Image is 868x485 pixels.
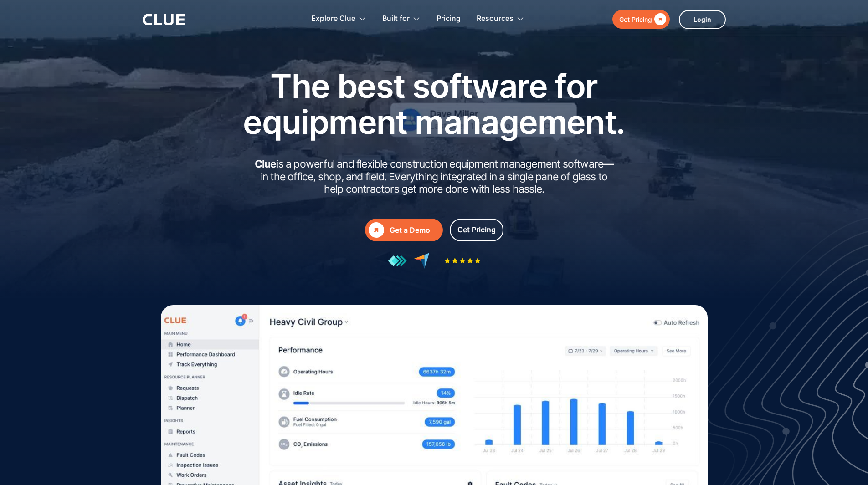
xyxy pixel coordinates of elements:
[382,5,410,33] div: Built for
[388,255,407,267] img: reviews at getapp
[390,225,439,236] div: Get a Demo
[255,158,277,170] strong: Clue
[619,14,652,25] div: Get Pricing
[229,68,639,140] h1: The best software for equipment management.
[450,219,503,241] a: Get Pricing
[477,5,514,33] div: Resources
[311,5,355,33] div: Explore Clue
[457,224,496,235] div: Get Pricing
[444,258,481,264] img: Five-star rating icon
[612,10,670,29] a: Get Pricing
[369,222,384,238] div: 
[679,10,726,29] a: Login
[603,158,613,170] strong: —
[652,14,666,25] div: 
[414,253,430,269] img: reviews at capterra
[365,219,443,241] a: Get a Demo
[252,158,616,196] h2: is a powerful and flexible construction equipment management software in the office, shop, and fi...
[437,5,461,33] a: Pricing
